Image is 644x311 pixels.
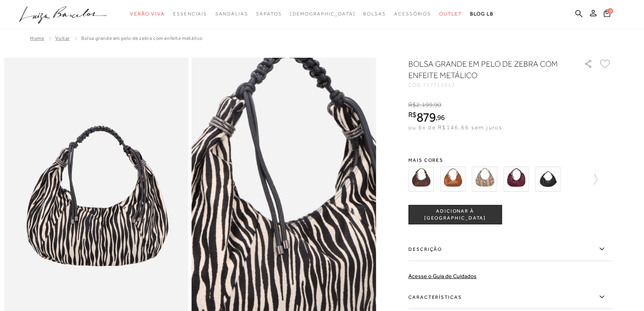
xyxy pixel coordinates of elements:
span: Sapatos [256,11,282,17]
span: Verão Viva [130,11,165,17]
label: Características [408,285,611,309]
img: BOLSA GRANDE EM CAMURÇA CAFÉ COM ENFEITE METÁLICO [408,167,434,192]
i: , [436,114,445,121]
span: 0 [607,8,613,14]
button: 0 [601,9,613,20]
i: R$ [408,101,416,109]
span: Outlet [439,11,462,17]
span: 2.199 [416,101,433,109]
div: CÓD: [408,83,571,87]
span: BOLSA GRANDE EM PELO DE ZEBRA COM ENFEITE METÁLICO [81,35,203,41]
a: noSubCategoriesText [173,7,207,22]
img: BOLSA GRANDE EM COURO PRETO COM ENFEITE METÁLICO [535,167,560,192]
span: ou 6x de R$146,66 sem juros [408,124,502,130]
span: Mais cores [408,158,611,163]
a: BLOG LB [470,7,494,22]
span: [DEMOGRAPHIC_DATA] [290,11,356,17]
a: noSubCategoriesText [130,7,165,22]
h1: BOLSA GRANDE EM PELO DE ZEBRA COM ENFEITE METÁLICO [408,58,561,81]
a: noSubCategoriesText [215,7,248,22]
a: noSubCategoriesText [256,7,282,22]
a: Home [30,35,44,41]
span: 879 [416,110,436,124]
a: noSubCategoriesText [394,7,431,22]
a: noSubCategoriesText [363,7,386,22]
span: Sandálias [215,11,248,17]
span: ADICIONAR À [GEOGRAPHIC_DATA] [409,208,501,222]
a: Acesse o Guia de Cuidados [408,273,477,279]
span: Acessórios [394,11,431,17]
a: Voltar [55,35,70,41]
span: 90 [434,101,441,109]
img: BOLSA GRANDE EM COBRA BEGE COM ENFEITE METÁLICO [472,167,497,192]
a: noSubCategoriesText [439,7,462,22]
span: Bolsas [363,11,386,17]
i: R$ [408,111,416,118]
i: , [433,101,442,109]
a: noSubCategoriesText [290,7,356,22]
button: ADICIONAR À [GEOGRAPHIC_DATA] [408,205,502,224]
img: BOLSA GRANDE EM COURO MARSALA COM ENFEITE METÁLICO [503,167,529,192]
span: 777711057 [423,82,455,88]
label: Descrição [408,237,611,261]
img: BOLSA GRANDE EM CAMURÇA CARAMELO COM ENFEITE METÁLICO [440,167,465,192]
span: BLOG LB [470,11,494,17]
span: 96 [437,113,445,122]
span: Essenciais [173,11,207,17]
